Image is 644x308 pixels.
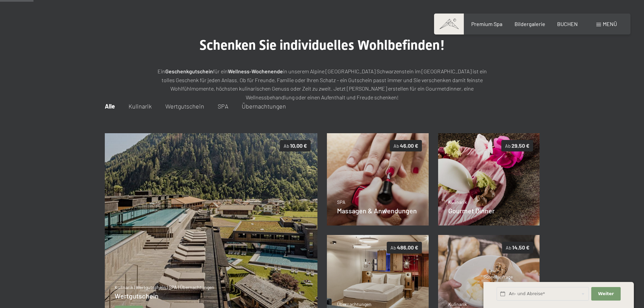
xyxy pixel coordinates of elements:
span: Menü [603,21,617,27]
p: Ein für ein in unserem Alpine [GEOGRAPHIC_DATA] Schwarzenstein im [GEOGRAPHIC_DATA] ist ein tolle... [153,67,491,101]
span: Weiter [598,291,614,297]
strong: Geschenkgutschein [165,68,213,74]
button: Weiter [591,287,620,301]
a: BUCHEN [557,21,578,27]
span: Schnellanfrage [483,274,513,280]
span: Schenken Sie individuelles Wohlbefinden! [199,37,445,53]
a: Premium Spa [471,21,502,27]
a: Bildergalerie [515,21,545,27]
strong: Wellness-Wochenende [228,68,283,74]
